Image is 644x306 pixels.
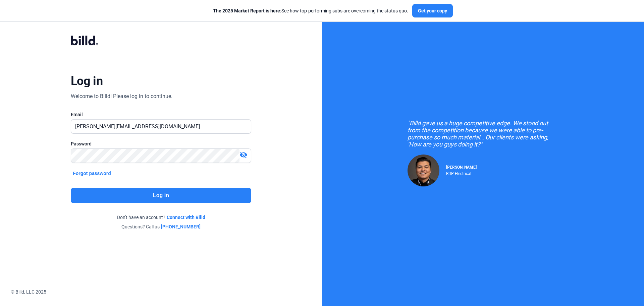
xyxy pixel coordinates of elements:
[71,74,103,88] div: Log in
[71,170,113,177] button: Forgot password
[71,223,251,230] div: Questions? Call us
[71,111,251,118] div: Email
[408,120,558,148] div: "Billd gave us a huge competitive edge. We stood out from the competition because we were able to...
[213,8,281,13] span: The 2025 Market Report is here:
[71,188,251,203] button: Log in
[408,155,439,186] img: Raul Pacheco
[239,151,248,159] mat-icon: visibility_off
[167,214,205,221] a: Connect with Billd
[412,4,453,17] button: Get your copy
[71,214,251,221] div: Don't have an account?
[213,7,408,14] div: See how top-performing subs are overcoming the status quo.
[71,92,172,100] div: Welcome to Billd! Please log in to continue.
[161,223,201,230] a: [PHONE_NUMBER]
[71,140,251,147] div: Password
[446,170,477,176] div: RDP Electrical
[446,165,477,170] span: [PERSON_NAME]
